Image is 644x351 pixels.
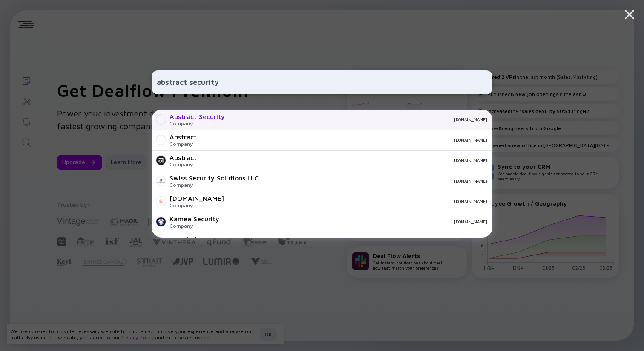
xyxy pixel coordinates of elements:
[232,117,487,122] div: [DOMAIN_NAME]
[265,178,487,183] div: [DOMAIN_NAME]
[170,174,259,182] div: Swiss Security Solutions LLC
[157,75,487,90] input: Search Company or Investor...
[226,219,487,224] div: [DOMAIN_NAME]
[204,158,487,163] div: [DOMAIN_NAME]
[170,215,219,223] div: Kamea Security
[170,235,218,243] div: Visual Abstract
[170,182,259,188] div: Company
[170,202,224,209] div: Company
[170,113,225,120] div: Abstract Security
[170,154,197,161] div: Abstract
[231,199,487,204] div: [DOMAIN_NAME]
[170,120,225,127] div: Company
[170,133,197,141] div: Abstract
[204,137,487,142] div: [DOMAIN_NAME]
[170,194,224,202] div: [DOMAIN_NAME]
[170,223,219,229] div: Company
[170,161,197,168] div: Company
[170,141,197,147] div: Company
